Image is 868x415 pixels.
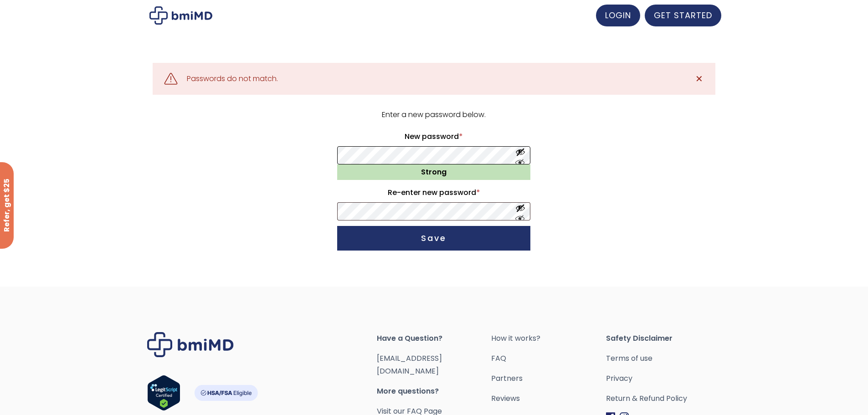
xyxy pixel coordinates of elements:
img: HSA-FSA [194,385,258,401]
a: Partners [491,372,606,385]
a: Return & Refund Policy [606,392,721,405]
a: How it works? [491,332,606,345]
label: New password [337,129,530,144]
label: Re-enter new password [337,185,530,200]
a: Terms of use [606,352,721,365]
span: Have a Question? [377,332,492,345]
a: [EMAIL_ADDRESS][DOMAIN_NAME] [377,353,442,376]
div: Strong [337,164,530,180]
a: LOGIN [596,5,640,26]
a: GET STARTED [645,5,721,26]
img: My account [149,6,212,25]
a: Privacy [606,372,721,385]
span: More questions? [377,385,492,398]
div: Passwords do not match. [187,72,278,85]
p: Enter a new password below. [336,108,532,121]
a: FAQ [491,352,606,365]
button: Save [337,226,530,251]
a: Verify LegitScript Approval for www.bmimd.com [147,375,180,415]
img: Verify Approval for www.bmimd.com [147,375,180,411]
a: ✕ [690,70,709,88]
button: Show password [515,203,525,220]
span: GET STARTED [654,10,712,21]
span: Safety Disclaimer [606,332,721,345]
img: Brand Logo [147,332,234,357]
a: Reviews [491,392,606,405]
span: LOGIN [605,10,631,21]
span: ✕ [695,72,703,85]
button: Show password [515,147,525,164]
